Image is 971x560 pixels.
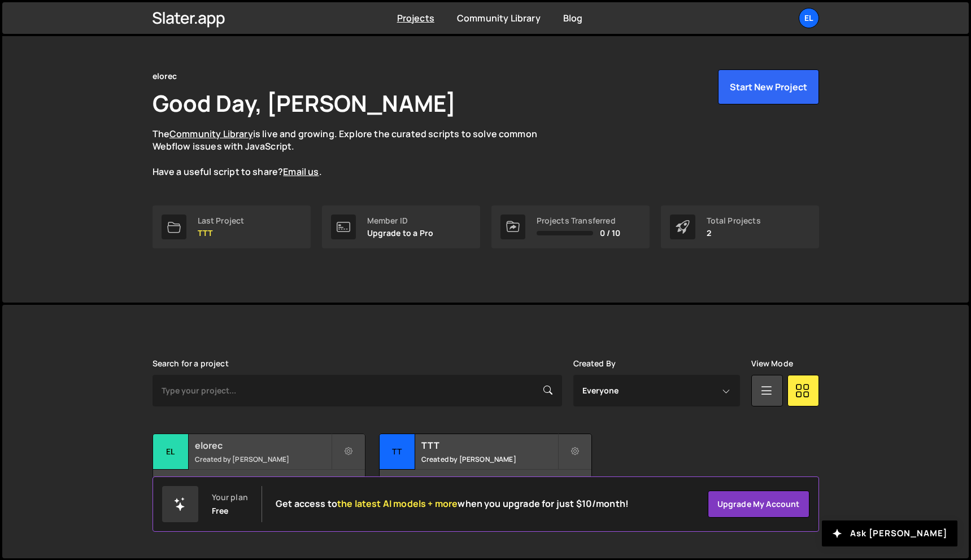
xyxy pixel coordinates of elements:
span: 0 / 10 [600,229,621,238]
div: el [153,434,189,470]
p: The is live and growing. Explore the curated scripts to solve common Webflow issues with JavaScri... [153,128,559,178]
small: Created by [PERSON_NAME] [195,454,331,464]
div: Last Project [198,216,245,225]
a: Community Library [169,128,253,140]
a: Blog [563,12,583,24]
div: Projects Transferred [537,216,621,225]
div: Your plan [212,493,248,502]
a: el [799,8,819,28]
a: Community Library [457,12,541,24]
a: Last Project TTT [153,205,311,248]
div: TT [380,434,415,470]
small: Created by [PERSON_NAME] [421,454,558,464]
a: Projects [397,12,434,24]
input: Type your project... [153,375,562,406]
p: TTT [198,229,245,238]
a: Upgrade my account [708,491,809,518]
h2: TTT [421,439,558,452]
h2: elorec [195,439,331,452]
label: View Mode [751,359,793,368]
button: Start New Project [718,69,819,104]
div: elorec [153,69,177,83]
a: el elorec Created by [PERSON_NAME] 2 pages, last updated by [PERSON_NAME] [DATE] [153,434,365,504]
label: Created By [573,359,616,368]
p: 2 [707,229,761,238]
div: Free [212,506,229,515]
h1: Good Day, [PERSON_NAME] [153,88,456,119]
div: 2 pages, last updated by [PERSON_NAME] [DATE] [153,470,365,504]
div: 1 page, last updated by [PERSON_NAME] [DATE] [380,470,591,504]
button: Ask [PERSON_NAME] [822,520,957,546]
div: Total Projects [707,216,761,225]
span: the latest AI models + more [337,497,458,510]
label: Search for a project [153,359,229,368]
a: Email us [283,165,319,178]
div: Member ID [367,216,434,225]
a: TT TTT Created by [PERSON_NAME] 1 page, last updated by [PERSON_NAME] [DATE] [379,434,592,504]
h2: Get access to when you upgrade for just $10/month! [276,498,629,509]
p: Upgrade to a Pro [367,229,434,238]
